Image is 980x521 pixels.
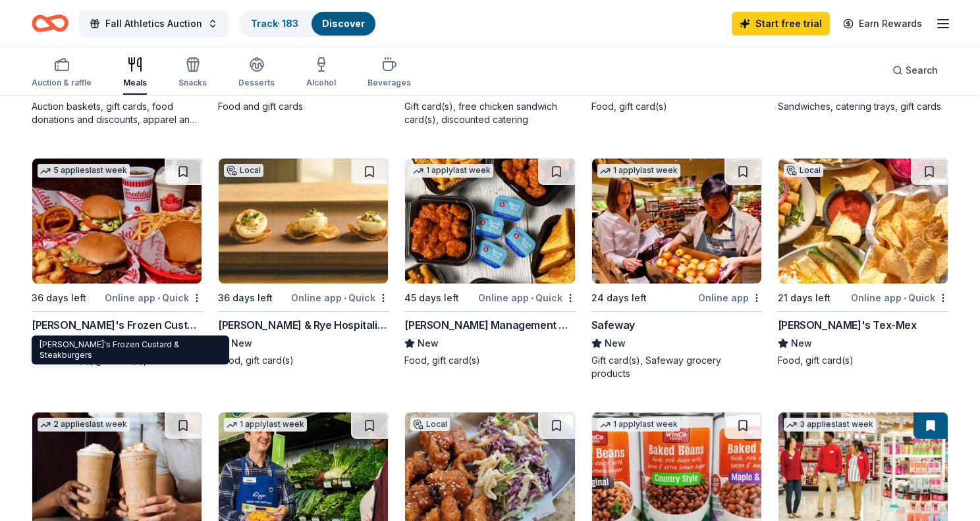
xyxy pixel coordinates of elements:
[404,317,575,333] div: [PERSON_NAME] Management Group
[835,12,930,36] a: Earn Rewards
[591,317,635,333] div: Safeway
[218,317,389,333] div: [PERSON_NAME] & Rye Hospitality Group
[123,51,147,95] button: Meals
[251,18,298,29] a: Track· 183
[778,158,948,367] a: Image for Maudie's Tex-MexLocal21 days leftOnline app•Quick[PERSON_NAME]'s Tex-MexNewFood, gift c...
[238,78,275,88] div: Desserts
[178,51,207,95] button: Snacks
[732,12,830,36] a: Start free trial
[105,289,202,306] div: Online app Quick
[784,418,876,432] div: 3 applies last week
[219,159,388,284] img: Image for Emmer & Rye Hospitality Group
[597,418,680,432] div: 1 apply last week
[238,51,275,95] button: Desserts
[906,62,938,78] span: Search
[38,418,130,432] div: 2 applies last week
[322,18,365,29] a: Discover
[778,354,948,367] div: Food, gift card(s)
[778,317,917,333] div: [PERSON_NAME]'s Tex-Mex
[218,290,273,306] div: 36 days left
[367,78,411,88] div: Beverages
[404,290,459,306] div: 45 days left
[344,293,346,303] span: •
[32,100,202,126] div: Auction baskets, gift cards, food donations and discounts, apparel and promotional items
[778,159,948,284] img: Image for Maudie's Tex-Mex
[32,158,202,367] a: Image for Freddy's Frozen Custard & Steakburgers5 applieslast week36 days leftOnline app•Quick[PE...
[231,335,252,351] span: New
[123,78,147,88] div: Meals
[105,16,202,32] span: Fall Athletics Auction
[851,289,948,306] div: Online app Quick
[904,293,906,303] span: •
[32,159,202,284] img: Image for Freddy's Frozen Custard & Steakburgers
[778,100,948,113] div: Sandwiches, catering trays, gift cards
[38,164,130,178] div: 5 applies last week
[367,51,411,95] button: Beverages
[218,100,389,113] div: Food and gift cards
[32,78,92,88] div: Auction & raffle
[605,335,626,351] span: New
[531,293,533,303] span: •
[79,11,229,37] button: Fall Athletics Auction
[218,158,389,367] a: Image for Emmer & Rye Hospitality GroupLocal36 days leftOnline app•Quick[PERSON_NAME] & Rye Hospi...
[32,8,68,39] a: Home
[291,289,389,306] div: Online app Quick
[410,418,450,431] div: Local
[239,11,377,37] button: Track· 183Discover
[178,78,207,88] div: Snacks
[404,158,575,367] a: Image for Avants Management Group1 applylast week45 days leftOnline app•Quick[PERSON_NAME] Manage...
[591,100,762,113] div: Food, gift card(s)
[306,51,336,95] button: Alcohol
[591,158,762,380] a: Image for Safeway1 applylast week24 days leftOnline appSafewayNewGift card(s), Safeway grocery pr...
[698,289,762,306] div: Online app
[882,57,948,84] button: Search
[157,293,160,303] span: •
[791,335,812,351] span: New
[218,354,389,367] div: Food, gift card(s)
[592,159,761,284] img: Image for Safeway
[405,159,574,284] img: Image for Avants Management Group
[404,100,575,126] div: Gift card(s), free chicken sandwich card(s), discounted catering
[32,290,86,306] div: 36 days left
[32,335,229,364] div: [PERSON_NAME]'s Frozen Custard & Steakburgers
[410,164,493,178] div: 1 apply last week
[224,418,307,432] div: 1 apply last week
[306,78,336,88] div: Alcohol
[418,335,439,351] span: New
[32,317,202,333] div: [PERSON_NAME]'s Frozen Custard & Steakburgers
[591,354,762,380] div: Gift card(s), Safeway grocery products
[224,164,263,177] div: Local
[778,290,830,306] div: 21 days left
[404,354,575,367] div: Food, gift card(s)
[784,164,823,177] div: Local
[591,290,647,306] div: 24 days left
[597,164,680,178] div: 1 apply last week
[478,289,576,306] div: Online app Quick
[32,51,92,95] button: Auction & raffle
